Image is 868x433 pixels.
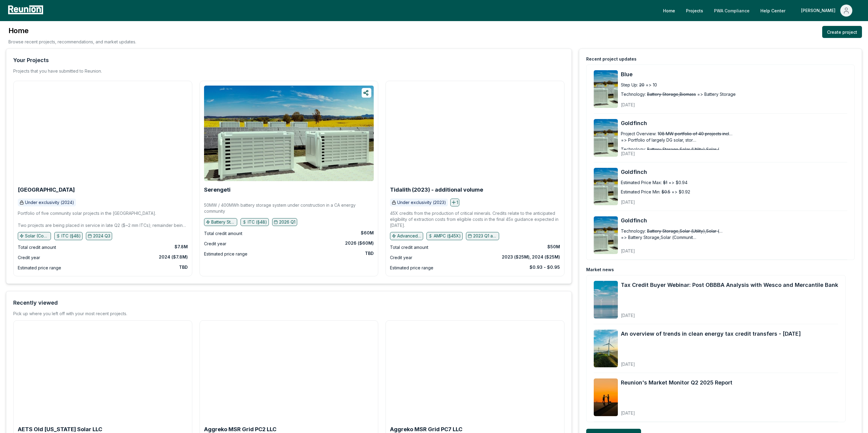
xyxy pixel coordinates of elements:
[390,187,483,193] a: Tidalith (2023) - additional volume
[586,267,614,273] div: Market news
[204,240,226,247] div: Credit year
[390,426,462,432] a: Aggreko MSR Grid PC7 LLC
[473,233,497,239] p: 2023 Q1 and earlier
[621,70,847,79] a: Blue
[18,426,102,432] a: AETS Old [US_STATE] Solar LLC
[594,281,618,318] a: Tax Credit Buyer Webinar: Post OBBBA Analysis with Wesco and Mercantile Bank
[272,218,297,226] button: 2026 Q1
[345,240,374,246] div: 2026 ($60M)
[621,189,660,195] div: Estimated Price Min:
[621,119,847,127] a: Goldfinch
[13,68,102,74] p: Projects that you have submitted to Reunion.
[639,82,644,88] span: 20
[663,179,667,186] span: $1
[621,195,719,205] div: [DATE]
[621,281,838,289] h5: Tax Credit Buyer Webinar: Post OBBBA Analysis with Wesco and Mercantile Bank
[397,199,446,206] p: Under exclusivity (2023)
[204,426,276,432] b: Aggreko MSR Grid PC2 LLC
[621,378,732,387] a: Reunion's Market Monitor Q2 2025 Report
[397,233,421,239] p: Advanced manufacturing
[204,325,374,421] img: Aggreko MSR Grid PC2 LLC
[647,91,696,97] span: Battery Storage,Biomass
[204,187,231,193] a: Serengeti
[621,243,719,254] div: [DATE]
[204,86,374,181] img: Serengeti
[390,325,560,421] img: Aggreko MSR Grid PC7 LLC
[621,216,847,225] a: Goldfinch
[594,168,618,206] a: Goldfinch
[594,378,618,416] img: Reunion's Market Monitor Q2 2025 Report
[822,26,862,38] a: Create project
[18,187,75,193] b: [GEOGRAPHIC_DATA]
[25,199,74,206] p: Under exclusivity (2024)
[18,244,56,251] div: Total credit amount
[390,210,560,228] p: 45X credits from the production of critical minerals. Credits relate to the anticipated eligibili...
[621,82,638,88] div: Step Up:
[390,264,433,271] div: Estimated price range
[658,5,862,17] nav: Main
[502,254,560,260] div: 2023 ($25M), 2024 ($25M)
[204,250,247,258] div: Estimated price range
[621,146,719,157] div: [DATE]
[159,254,188,260] div: 2024 ($7.8M)
[390,187,483,193] b: Tidalith (2023) - additional volume
[279,219,295,225] p: 2026 Q1
[175,244,188,250] div: $7.8M
[466,232,499,240] button: 2023 Q1 and earlier
[61,233,81,239] p: ITC (§48)
[248,219,267,225] p: ITC (§48)
[18,232,51,240] button: Solar (Community)
[390,254,412,261] div: Credit year
[621,179,662,186] div: Estimated Price Max:
[594,70,618,108] img: Blue
[662,189,670,195] span: $0.5
[86,232,112,240] button: 2024 Q3
[390,244,428,251] div: Total credit amount
[671,189,690,195] span: => $0.92
[621,234,696,240] span: => Battery Storage,Solar (Community),Solar (Utility),Solar (C&I)
[756,5,790,17] a: Help Center
[18,264,61,271] div: Estimated price range
[390,86,560,181] img: Tidalith (2023) - additional volume
[390,426,462,432] b: Aggreko MSR Grid PC7 LLC
[8,39,136,45] p: Browse recent projects, recommendations, and market updates.
[621,330,801,338] a: An overview of trends in clean energy tax credit transfers - [DATE]
[13,311,127,317] div: Pick up where you left off with your most recent projects.
[594,216,618,254] img: Goldfinch
[621,228,646,234] div: Technology:
[681,5,708,17] a: Projects
[796,5,857,17] button: [PERSON_NAME]
[621,91,646,97] div: Technology:
[204,218,237,226] button: Battery Storage
[18,325,188,421] img: AETS Old Michigan Solar LLC
[8,26,136,36] h3: Home
[93,233,110,239] p: 2024 Q3
[13,56,49,64] div: Your Projects
[179,264,188,270] div: TBD
[204,187,231,193] b: Serengeti
[621,137,696,143] span: => Portfolio of largely DG solar, storage, and solar + storage projects. ITC rate ranges from 30%...
[621,130,656,137] div: Project Overview:
[801,5,838,17] div: [PERSON_NAME]
[621,357,801,367] div: [DATE]
[668,179,687,186] span: => $0.94
[530,264,560,270] div: $0.93 - $0.95
[18,86,188,181] img: Broad Peak
[594,119,618,157] img: Goldfinch
[697,91,736,97] span: => Battery Storage
[450,199,459,206] button: 1
[204,426,276,432] a: Aggreko MSR Grid PC2 LLC
[658,5,680,17] a: Home
[621,168,847,176] a: Goldfinch
[204,230,242,237] div: Total credit amount
[365,250,374,256] div: TBD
